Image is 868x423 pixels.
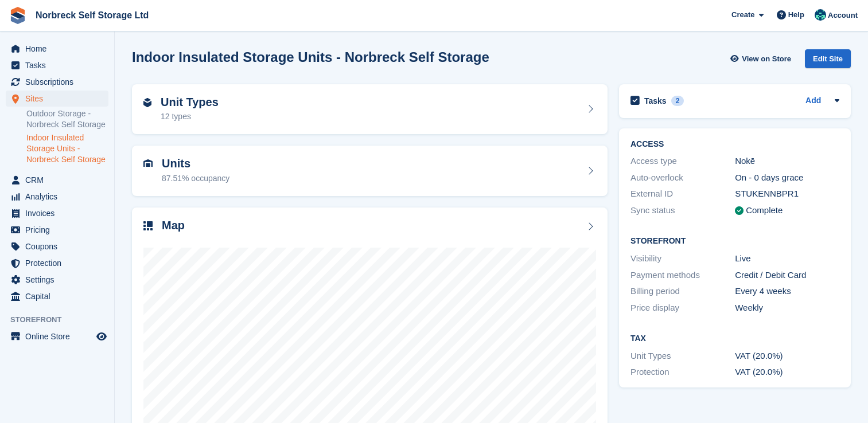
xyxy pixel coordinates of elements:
[735,187,839,201] div: STUKENNBPR1
[26,108,108,130] a: Outdoor Storage - Norbreck Self Storage
[25,328,94,344] span: Online Store
[132,49,489,65] h2: Indoor Insulated Storage Units - Norbreck Self Storage
[25,272,94,288] span: Settings
[25,222,94,238] span: Pricing
[161,111,219,123] div: 12 types
[161,96,219,109] h2: Unit Types
[6,328,108,344] a: menu
[735,269,839,282] div: Credit / Debit Card
[746,204,783,217] div: Complete
[731,9,754,21] span: Create
[25,189,94,205] span: Analytics
[735,301,839,315] div: Weekly
[6,205,108,221] a: menu
[735,350,839,363] div: VAT (20.0%)
[828,10,858,21] span: Account
[630,204,735,217] div: Sync status
[6,255,108,271] a: menu
[735,366,839,379] div: VAT (20.0%)
[25,172,94,188] span: CRM
[31,6,153,25] a: Norbreck Self Storage Ltd
[729,49,796,68] a: View on Store
[630,334,839,343] h2: Tax
[10,314,114,326] span: Storefront
[143,221,153,230] img: map-icn-33ee37083ee616e46c38cad1a60f524a97daa1e2b2c8c0bc3eb3415660979fc1.svg
[26,132,108,165] a: Indoor Insulated Storage Units - Norbreck Self Storage
[630,155,735,168] div: Access type
[6,238,108,254] a: menu
[25,205,94,221] span: Invoices
[25,91,94,107] span: Sites
[630,237,839,246] h2: Storefront
[630,350,735,363] div: Unit Types
[95,330,108,343] a: Preview store
[6,272,108,288] a: menu
[630,269,735,282] div: Payment methods
[162,173,229,185] div: 87.51% occupancy
[630,301,735,315] div: Price display
[644,96,667,106] h2: Tasks
[25,74,94,90] span: Subscriptions
[6,74,108,90] a: menu
[6,189,108,205] a: menu
[630,252,735,265] div: Visibility
[788,9,804,21] span: Help
[630,140,839,149] h2: ACCESS
[162,219,185,232] h2: Map
[162,157,229,170] h2: Units
[735,285,839,298] div: Every 4 weeks
[630,187,735,201] div: External ID
[6,57,108,73] a: menu
[6,172,108,188] a: menu
[25,238,94,254] span: Coupons
[742,53,791,65] span: View on Store
[630,366,735,379] div: Protection
[9,7,26,24] img: stora-icon-8386f47178a22dfd0bd8f6a31ec36ba5ce8667c1dd55bd0f319d3a0aa187defe.svg
[735,155,839,168] div: Nokē
[630,171,735,185] div: Auto-overlock
[25,288,94,304] span: Capital
[143,159,153,167] img: unit-icn-7be61d7bf1b0ce9d3e12c5938cc71ed9869f7b940bace4675aadf7bd6d80202e.svg
[805,49,851,68] div: Edit Site
[25,57,94,73] span: Tasks
[143,98,151,107] img: unit-type-icn-2b2737a686de81e16bb02015468b77c625bbabd49415b5ef34ead5e3b44a266d.svg
[25,255,94,271] span: Protection
[132,84,608,135] a: Unit Types 12 types
[735,252,839,265] div: Live
[671,96,684,106] div: 2
[6,91,108,107] a: menu
[815,9,826,21] img: Sally King
[630,285,735,298] div: Billing period
[25,41,94,57] span: Home
[6,41,108,57] a: menu
[805,95,821,108] a: Add
[132,146,608,196] a: Units 87.51% occupancy
[805,49,851,73] a: Edit Site
[735,171,839,185] div: On - 0 days grace
[6,222,108,238] a: menu
[6,288,108,304] a: menu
